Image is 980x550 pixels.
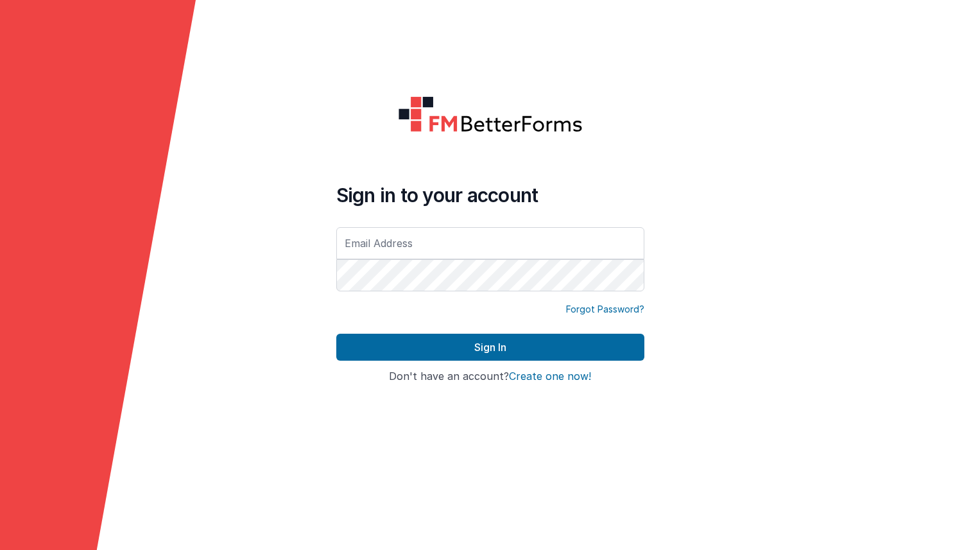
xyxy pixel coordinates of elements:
h4: Sign in to your account [336,184,644,207]
input: Email Address [336,227,644,259]
h4: Don't have an account? [336,371,644,382]
button: Create one now! [509,371,591,382]
a: Forgot Password? [566,303,644,316]
button: Sign In [336,334,644,361]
